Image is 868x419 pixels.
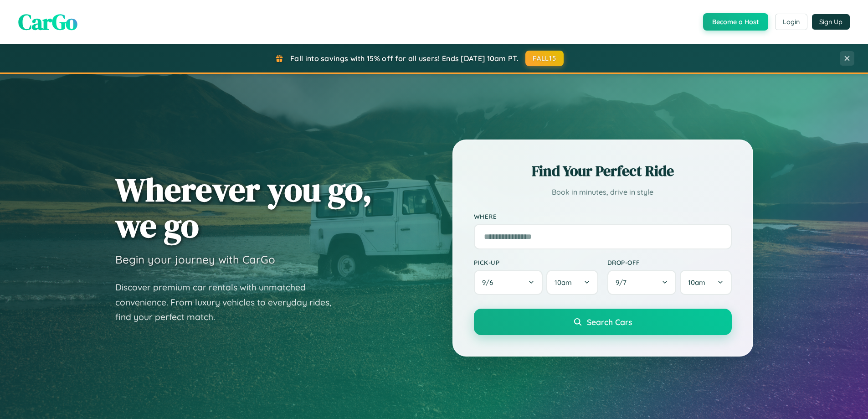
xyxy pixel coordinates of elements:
[703,13,768,31] button: Become a Host
[474,186,732,199] p: Book in minutes, drive in style
[474,259,598,266] label: Pick-up
[616,278,631,287] span: 9 / 7
[812,14,850,30] button: Sign Up
[607,259,732,266] label: Drop-off
[18,7,77,37] span: CarGo
[290,54,519,63] span: Fall into savings with 15% off for all users! Ends [DATE] 10am PT.
[775,14,807,30] button: Login
[688,278,705,287] span: 10am
[525,51,564,66] button: FALL15
[680,270,731,295] button: 10am
[115,253,275,266] h3: Begin your journey with CarGo
[115,171,372,243] h1: Wherever you go, we go
[607,270,677,295] button: 9/7
[587,317,632,327] span: Search Cars
[482,278,498,287] span: 9 / 6
[474,212,732,220] label: Where
[474,161,732,181] h2: Find Your Perfect Ride
[546,270,598,295] button: 10am
[474,309,732,335] button: Search Cars
[474,270,543,295] button: 9/6
[555,278,572,287] span: 10am
[115,280,343,325] p: Discover premium car rentals with unmatched convenience. From luxury vehicles to everyday rides, ...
